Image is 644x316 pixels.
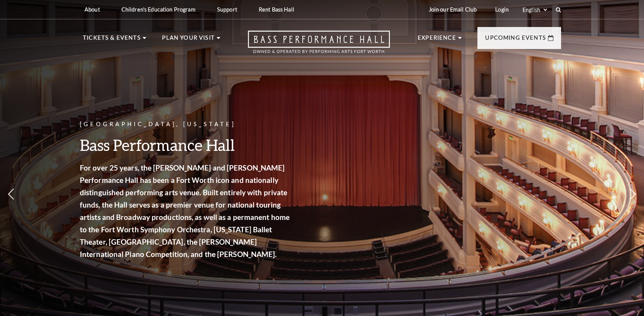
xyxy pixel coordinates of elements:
p: Experience [418,33,456,47]
p: About [84,6,100,13]
strong: For over 25 years, the [PERSON_NAME] and [PERSON_NAME] Performance Hall has been a Fort Worth ico... [80,163,290,259]
select: Select: [521,6,548,14]
p: Support [217,6,237,13]
h3: Bass Performance Hall [80,135,292,155]
p: Plan Your Visit [162,33,215,47]
p: Children's Education Program [121,6,196,13]
p: [GEOGRAPHIC_DATA], [US_STATE] [80,120,292,129]
p: Rent Bass Hall [259,6,294,13]
p: Tickets & Events [83,33,141,47]
p: Upcoming Events [485,33,546,47]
